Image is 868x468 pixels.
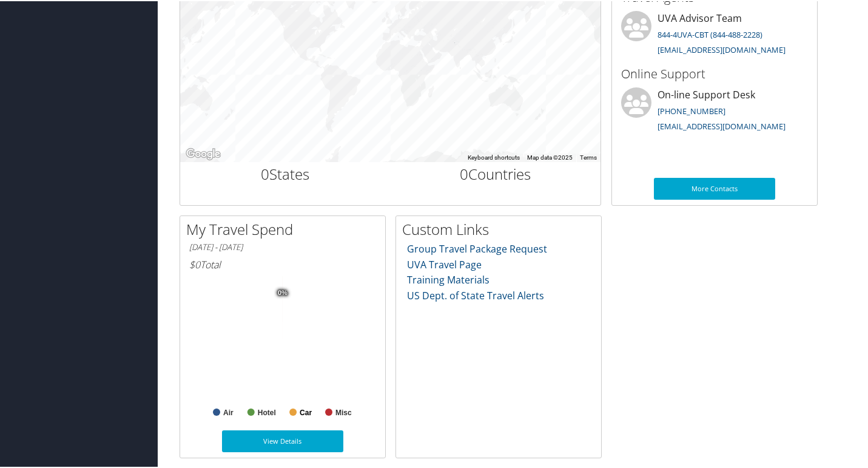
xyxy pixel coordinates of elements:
[407,257,482,270] a: UVA Travel Page
[527,153,573,160] span: Map data ©2025
[658,43,786,54] a: [EMAIL_ADDRESS][DOMAIN_NAME]
[223,407,234,416] text: Air
[335,407,352,416] text: Misc
[189,240,376,252] h6: [DATE] - [DATE]
[615,10,814,59] li: UVA Advisor Team
[222,429,343,451] a: View Details
[261,163,269,183] span: 0
[654,177,775,198] a: More Contacts
[658,104,725,115] a: [PHONE_NUMBER]
[658,28,762,39] a: 844-4UVA-CBT (844-488-2228)
[407,241,547,254] a: Group Travel Package Request
[189,163,382,183] h2: States
[615,86,814,136] li: On-line Support Desk
[183,145,223,161] img: Google
[186,218,385,239] h2: My Travel Spend
[460,163,468,183] span: 0
[580,153,597,160] a: Terms (opens in new tab)
[621,64,808,81] h3: Online Support
[183,145,223,161] a: Open this area in Google Maps (opens a new window)
[468,152,520,161] button: Keyboard shortcuts
[407,272,490,285] a: Training Materials
[400,163,592,183] h2: Countries
[300,407,312,416] text: Car
[402,218,601,239] h2: Custom Links
[189,257,200,270] span: $0
[278,288,288,296] tspan: 0%
[407,288,544,301] a: US Dept. of State Travel Alerts
[658,120,786,131] a: [EMAIL_ADDRESS][DOMAIN_NAME]
[258,407,276,416] text: Hotel
[189,257,376,270] h6: Total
